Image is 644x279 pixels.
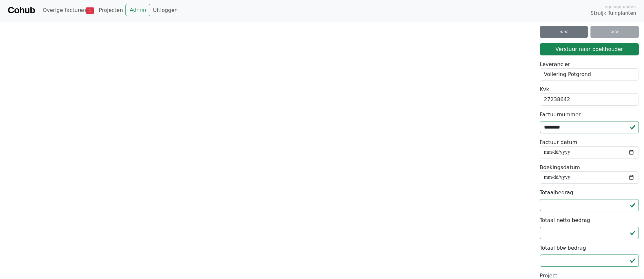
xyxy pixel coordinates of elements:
[540,216,590,224] label: Totaal netto bedrag
[540,164,580,171] label: Boekingsdatum
[86,7,94,14] span: 1
[96,4,126,17] a: Projecten
[540,244,586,252] label: Totaal btw bedrag
[540,189,573,197] label: Totaalbedrag
[150,4,180,17] a: Uitloggen
[540,111,581,119] label: Factuurnummer
[125,4,150,16] a: Admin
[540,26,588,38] a: <<
[540,86,549,93] label: Kvk
[540,61,570,68] label: Leverancier
[40,4,96,17] a: Overige facturen1
[590,10,636,17] span: Struijk Tuinplanten
[540,139,578,146] label: Factuur datum
[540,43,639,55] button: Verstuur naar boekhouder
[540,68,639,81] div: Vollering Potgrond
[8,3,35,18] a: Cohub
[603,4,636,10] span: Ingelogd onder:
[540,93,639,106] div: 27238642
